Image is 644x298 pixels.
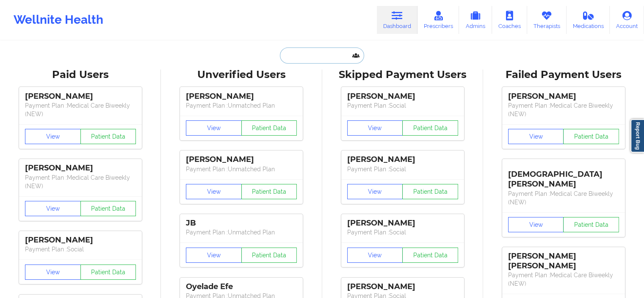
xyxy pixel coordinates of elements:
div: Unverified Users [167,68,316,81]
p: Payment Plan : Social [25,245,136,253]
button: View [186,120,242,136]
p: Payment Plan : Unmatched Plan [186,165,297,173]
a: Account [610,6,644,34]
p: Payment Plan : Social [347,101,458,110]
div: Failed Payment Users [489,68,638,81]
button: View [25,265,81,280]
a: Coaches [492,6,527,34]
button: View [25,129,81,144]
button: View [347,248,403,263]
div: JB [186,218,297,228]
button: Patient Data [80,201,136,216]
p: Payment Plan : Social [347,165,458,173]
div: [PERSON_NAME] [508,92,619,101]
button: View [508,217,564,232]
div: [PERSON_NAME] [347,155,458,164]
button: Patient Data [241,184,297,199]
p: Payment Plan : Medical Care Biweekly (NEW) [25,101,136,118]
div: [PERSON_NAME] [PERSON_NAME] [508,251,619,271]
button: View [25,201,81,216]
p: Payment Plan : Medical Care Biweekly (NEW) [25,173,136,190]
button: View [508,129,564,144]
div: [PERSON_NAME] [347,218,458,228]
div: Oyelade Efe [186,282,297,292]
button: Patient Data [402,120,458,136]
div: [PERSON_NAME] [186,92,297,101]
button: View [347,184,403,199]
div: [PERSON_NAME] [186,155,297,164]
p: Payment Plan : Unmatched Plan [186,228,297,237]
div: [DEMOGRAPHIC_DATA][PERSON_NAME] [508,163,619,189]
p: Payment Plan : Medical Care Biweekly (NEW) [508,189,619,206]
button: View [186,184,242,199]
button: Patient Data [402,184,458,199]
a: Prescribers [417,6,459,34]
p: Payment Plan : Medical Care Biweekly (NEW) [508,101,619,118]
div: [PERSON_NAME] [25,235,136,245]
button: View [347,120,403,136]
button: Patient Data [80,129,136,144]
div: [PERSON_NAME] [25,163,136,173]
button: Patient Data [563,129,619,144]
a: Dashboard [377,6,417,34]
p: Payment Plan : Unmatched Plan [186,101,297,110]
p: Payment Plan : Social [347,228,458,237]
a: Therapists [527,6,567,34]
button: Patient Data [563,217,619,232]
a: Medications [567,6,610,34]
a: Admins [459,6,492,34]
div: [PERSON_NAME] [347,92,458,101]
div: [PERSON_NAME] [347,282,458,292]
div: Paid Users [6,68,155,81]
a: Report Bug [630,119,644,153]
div: Skipped Payment Users [328,68,477,81]
button: Patient Data [241,248,297,263]
div: [PERSON_NAME] [25,92,136,101]
button: Patient Data [241,120,297,136]
p: Payment Plan : Medical Care Biweekly (NEW) [508,271,619,288]
button: View [186,248,242,263]
button: Patient Data [402,248,458,263]
button: Patient Data [80,265,136,280]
